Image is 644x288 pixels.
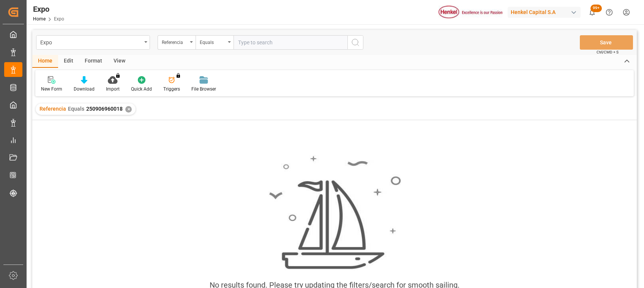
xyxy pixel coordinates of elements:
[68,106,84,112] span: Equals
[33,3,64,15] div: Expo
[41,86,62,92] div: New Form
[158,35,196,50] button: open menu
[234,35,347,50] input: Type to search
[58,55,79,68] div: Edit
[36,35,150,50] button: open menu
[508,7,581,18] div: Henkel Capital S.A
[347,35,363,50] button: search button
[200,37,226,46] div: Equals
[74,86,95,92] div: Download
[597,49,619,55] span: Ctrl/CMD + S
[508,5,584,19] button: Henkel Capital S.A
[108,55,131,68] div: View
[601,4,618,21] button: Help Center
[268,155,401,270] img: smooth_sailing.jpeg
[39,106,66,112] span: Referencia
[580,35,633,50] button: Save
[33,16,46,22] a: Home
[590,5,602,12] span: 99+
[439,6,502,19] img: Henkel%20logo.jpg_1689854090.jpg
[32,55,58,68] div: Home
[131,86,152,92] div: Quick Add
[86,106,123,112] span: 250906960018
[191,86,216,92] div: File Browser
[162,37,188,46] div: Referencia
[79,55,108,68] div: Format
[584,4,601,21] button: show 101 new notifications
[40,37,142,47] div: Expo
[125,106,132,113] div: ✕
[196,35,234,50] button: open menu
